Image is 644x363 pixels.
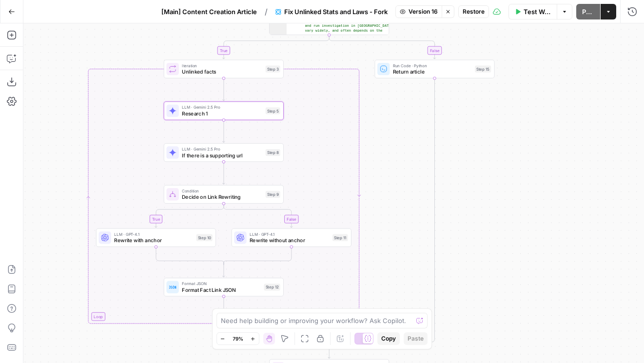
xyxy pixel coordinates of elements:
[182,146,262,153] span: LLM · Gemini 2.5 Pro
[164,60,284,78] div: LoopIterationUnlinked factsStep 3
[182,152,262,159] span: If there is a supporting url
[182,193,262,201] span: Decide on Link Rewriting
[164,278,284,296] div: Format JSONFormat Fact Link JSONStep 12
[223,162,225,184] g: Edge from step_8 to step_9
[266,149,280,156] div: Step 8
[164,320,284,328] div: Complete
[223,263,225,277] g: Edge from step_9-conditional-end to step_12
[233,335,243,343] span: 79%
[576,4,600,19] button: Publish
[266,65,280,72] div: Step 3
[381,334,396,343] span: Copy
[156,4,263,19] button: [Main] Content Creation Article
[404,332,428,345] button: Paste
[393,62,472,69] span: Run Code · Python
[284,7,388,17] span: Fix Unlinked Stats and Laws - Fork
[96,229,216,247] div: LLM · GPT-4.1Rewrite with anchorStep 10
[114,236,193,244] span: Rewrite with anchor
[164,101,284,120] div: LLM · Gemini 2.5 ProResearch 1Step 5
[332,234,348,241] div: Step 11
[266,107,280,114] div: Step 5
[182,188,262,194] span: Condition
[156,247,224,265] g: Edge from step_10 to step_9-conditional-end
[475,65,491,72] div: Step 15
[182,68,262,76] span: Unlinked facts
[182,110,262,117] span: Research 1
[224,247,292,265] g: Edge from step_11 to step_9-conditional-end
[582,7,594,17] span: Publish
[329,35,436,59] g: Edge from step_13 to step_15
[270,4,393,19] button: Fix Unlinked Stats and Laws - Fork
[155,204,224,228] g: Edge from step_9 to step_10
[164,143,284,162] div: LLM · Gemini 2.5 ProIf there is a supporting urlStep 8
[374,60,494,78] div: Run Code · PythonReturn articleStep 15
[409,7,438,16] span: Version 16
[250,231,330,237] span: LLM · GPT-4.1
[395,5,442,18] button: Version 16
[524,7,551,17] span: Test Workflow
[182,286,261,294] span: Format Fact Link JSON
[265,6,268,18] span: /
[408,334,424,343] span: Paste
[223,120,225,142] g: Edge from step_5 to step_8
[270,19,287,44] div: 4
[161,7,257,17] span: [Main] Content Creation Article
[329,78,434,346] g: Edge from step_15 to step_13-conditional-end
[164,185,284,204] div: ConditionDecide on Link RewritingStep 9
[250,236,330,244] span: Rewrite without anchor
[196,234,213,241] div: Step 10
[393,68,472,76] span: Return article
[377,332,400,345] button: Copy
[223,35,330,59] g: Edge from step_13 to step_3
[328,344,331,358] g: Edge from step_13-conditional-end to step_16
[182,104,262,111] span: LLM · Gemini 2.5 Pro
[223,78,225,101] g: Edge from step_3 to step_5
[463,7,485,16] span: Restore
[508,4,557,19] button: Test Workflow
[264,284,280,290] div: Step 12
[114,231,193,237] span: LLM · GPT-4.1
[458,5,489,18] button: Restore
[224,204,293,228] g: Edge from step_9 to step_11
[182,62,262,69] span: Iteration
[182,281,261,287] span: Format JSON
[232,229,351,247] div: LLM · GPT-4.1Rewrite without anchorStep 11
[266,191,280,198] div: Step 9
